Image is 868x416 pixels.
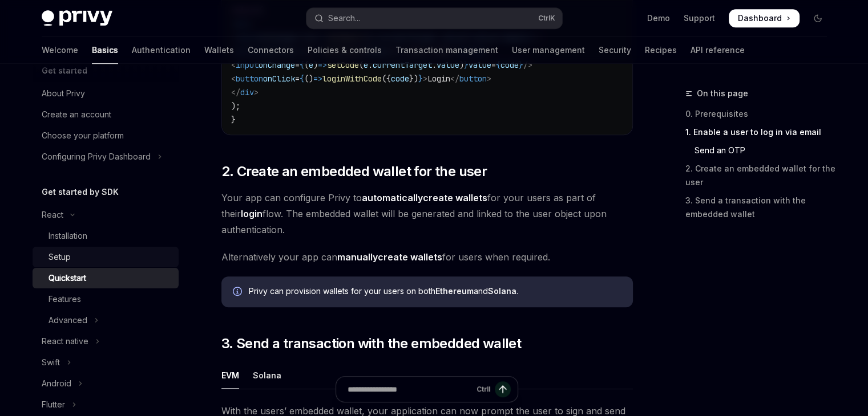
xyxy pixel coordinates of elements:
div: Privy can provision wallets for your users on both and . [249,286,621,298]
a: Choose your platform [33,125,179,146]
a: Basics [92,36,118,64]
div: Android [42,377,71,390]
a: Quickstart [33,268,179,288]
a: automaticallycreate wallets [362,192,487,204]
a: manuallycreate wallets [337,251,442,263]
span: { [300,74,304,84]
span: } [231,115,236,125]
a: Setup [33,247,179,267]
span: code [500,60,519,70]
button: Toggle React section [33,205,179,225]
div: React [42,208,63,222]
a: Security [599,36,631,64]
span: value [469,60,491,70]
span: /> [523,60,532,70]
div: Swift [42,356,60,369]
a: Send an OTP [685,141,836,160]
a: Recipes [645,36,677,64]
div: Flutter [42,398,65,411]
div: Advanced [49,313,87,327]
span: 2. Create an embedded wallet for the user [221,162,487,181]
span: Alternatively your app can for users when required. [221,249,633,265]
button: Toggle Flutter section [33,394,179,415]
span: onChange [259,60,295,70]
a: 0. Prerequisites [685,105,836,123]
span: loginWithCode [322,74,382,84]
div: Features [49,292,81,306]
img: dark logo [42,10,112,26]
span: => [313,74,322,84]
a: Dashboard [729,9,800,27]
div: Create an account [42,108,111,121]
span: button [459,74,487,84]
span: => [318,60,327,70]
a: Welcome [42,36,78,64]
span: Ctrl K [538,14,555,23]
span: </ [231,87,240,97]
span: } [418,74,423,84]
span: < [231,60,236,70]
strong: automatically [362,192,423,203]
span: div [240,87,254,97]
span: > [487,74,491,84]
span: button [236,74,263,84]
span: = [295,60,300,70]
a: Create an account [33,104,179,125]
a: Wallets [204,36,234,64]
a: Authentication [132,36,191,64]
span: . [432,60,437,70]
span: currentTarget [373,60,432,70]
a: 2. Create an embedded wallet for the user [685,160,836,191]
span: < [231,74,236,84]
span: } [464,60,469,70]
span: input [236,60,259,70]
a: 1. Enable a user to log in via email [685,123,836,141]
span: setCode [327,60,359,70]
button: Toggle Advanced section [33,310,179,331]
strong: login [241,208,263,219]
div: EVM [221,362,239,389]
span: Dashboard [738,13,782,24]
a: API reference [691,36,745,64]
span: }) [409,74,418,84]
span: </ [450,74,459,84]
span: > [254,87,259,97]
span: e [364,60,368,70]
a: Demo [647,13,670,24]
strong: manually [337,251,378,263]
span: ); [231,101,240,111]
a: Features [33,289,179,309]
div: Search... [328,11,360,25]
a: Transaction management [395,36,498,64]
span: } [519,60,523,70]
button: Toggle Swift section [33,352,179,373]
div: Setup [49,250,71,264]
div: Configuring Privy Dashboard [42,150,151,164]
span: . [368,60,373,70]
span: { [496,60,500,70]
h5: Get started by SDK [42,185,119,199]
div: React native [42,335,88,348]
span: ( [359,60,364,70]
span: Your app can configure Privy to for your users as part of their flow. The embedded wallet will be... [221,190,633,238]
span: code [391,74,409,84]
a: Connectors [248,36,294,64]
button: Toggle React native section [33,331,179,352]
button: Toggle dark mode [809,9,827,27]
span: ({ [382,74,391,84]
button: Toggle Android section [33,373,179,394]
div: Choose your platform [42,129,124,142]
div: Solana [253,362,281,389]
button: Open search [306,8,562,28]
a: Installation [33,226,179,246]
span: ) [459,60,464,70]
span: e [309,60,313,70]
span: { [300,60,304,70]
input: Ask a question... [348,377,472,402]
div: Installation [49,229,87,243]
span: ) [313,60,318,70]
a: 3. Send a transaction with the embedded wallet [685,191,836,223]
a: Support [684,13,715,24]
button: Send message [495,381,511,397]
span: = [295,74,300,84]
